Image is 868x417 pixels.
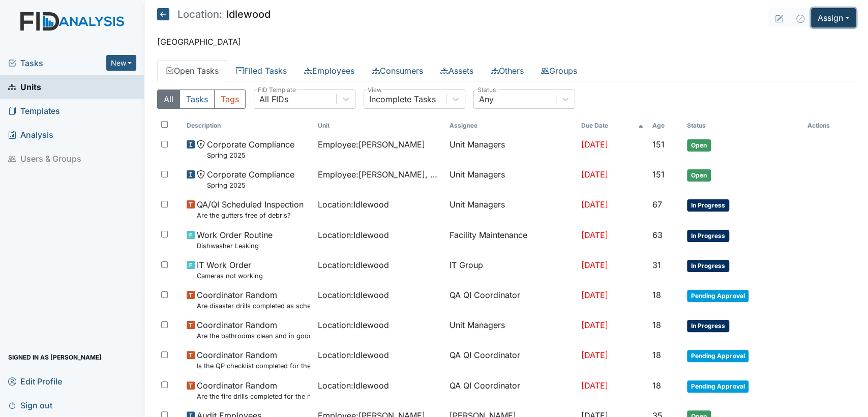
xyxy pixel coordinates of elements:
[318,319,389,331] span: Location : Idlewood
[179,90,215,109] button: Tasks
[652,230,662,240] span: 63
[197,392,310,401] small: Are the fire drills completed for the most recent month?
[445,285,577,315] td: QA QI Coordinator
[479,93,494,105] div: Any
[687,380,749,393] span: Pending Approval
[207,168,294,190] span: Corporate Compliance Spring 2025
[157,60,227,81] a: Open Tasks
[318,289,389,301] span: Location : Idlewood
[318,168,441,181] span: Employee : [PERSON_NAME], Janical
[318,229,389,241] span: Location : Idlewood
[687,350,749,362] span: Pending Approval
[445,345,577,375] td: QA QI Coordinator
[811,8,856,27] button: Assign
[445,134,577,164] td: Unit Managers
[687,230,729,242] span: In Progress
[197,289,310,311] span: Coordinator Random Are disaster drills completed as scheduled?
[318,198,389,211] span: Location : Idlewood
[652,350,661,360] span: 18
[183,117,314,134] th: Toggle SortBy
[581,350,608,360] span: [DATE]
[157,90,246,109] div: Type filter
[652,260,661,270] span: 31
[652,199,662,210] span: 67
[197,331,310,341] small: Are the bathrooms clean and in good repair?
[197,259,263,281] span: IT Work Order Cameras not working
[577,117,648,134] th: Toggle SortBy
[687,260,729,272] span: In Progress
[197,379,310,401] span: Coordinator Random Are the fire drills completed for the most recent month?
[106,55,137,71] button: New
[581,230,608,240] span: [DATE]
[687,290,749,302] span: Pending Approval
[177,9,222,19] span: Location:
[8,79,41,95] span: Units
[214,90,246,109] button: Tags
[581,260,608,270] span: [DATE]
[197,319,310,341] span: Coordinator Random Are the bathrooms clean and in good repair?
[8,373,62,389] span: Edit Profile
[197,349,310,371] span: Coordinator Random Is the QP checklist completed for the most recent month?
[432,60,482,81] a: Assets
[687,199,729,212] span: In Progress
[227,60,295,81] a: Filed Tasks
[363,60,432,81] a: Consumers
[652,320,661,330] span: 18
[295,60,363,81] a: Employees
[207,151,294,160] small: Spring 2025
[648,117,683,134] th: Toggle SortBy
[532,60,586,81] a: Groups
[445,375,577,405] td: QA QI Coordinator
[157,36,856,48] p: [GEOGRAPHIC_DATA]
[581,320,608,330] span: [DATE]
[197,211,304,220] small: Are the gutters free of debris?
[581,380,608,391] span: [DATE]
[207,138,294,160] span: Corporate Compliance Spring 2025
[157,8,271,20] h5: Idlewood
[197,229,273,251] span: Work Order Routine Dishwasher Leaking
[318,379,389,392] span: Location : Idlewood
[197,271,263,281] small: Cameras not working
[652,380,661,391] span: 18
[687,169,711,182] span: Open
[318,349,389,361] span: Location : Idlewood
[197,301,310,311] small: Are disaster drills completed as scheduled?
[803,117,854,134] th: Actions
[445,194,577,224] td: Unit Managers
[652,139,664,150] span: 151
[318,138,425,151] span: Employee : [PERSON_NAME]
[197,198,304,220] span: QA/QI Scheduled Inspection Are the gutters free of debris?
[8,349,102,365] span: Signed in as [PERSON_NAME]
[581,139,608,150] span: [DATE]
[8,103,60,118] span: Templates
[581,290,608,300] span: [DATE]
[652,290,661,300] span: 18
[687,320,729,332] span: In Progress
[161,121,168,128] input: Toggle All Rows Selected
[8,57,106,69] a: Tasks
[683,117,803,134] th: Toggle SortBy
[445,255,577,285] td: IT Group
[445,225,577,255] td: Facility Maintenance
[207,181,294,190] small: Spring 2025
[482,60,532,81] a: Others
[581,199,608,210] span: [DATE]
[652,169,664,180] span: 151
[369,93,436,105] div: Incomplete Tasks
[197,241,273,251] small: Dishwasher Leaking
[581,169,608,180] span: [DATE]
[445,164,577,194] td: Unit Managers
[314,117,445,134] th: Toggle SortBy
[259,93,288,105] div: All FIDs
[318,259,389,271] span: Location : Idlewood
[8,397,52,413] span: Sign out
[445,117,577,134] th: Assignee
[687,139,711,152] span: Open
[197,361,310,371] small: Is the QP checklist completed for the most recent month?
[445,315,577,345] td: Unit Managers
[8,127,53,142] span: Analysis
[157,90,180,109] button: All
